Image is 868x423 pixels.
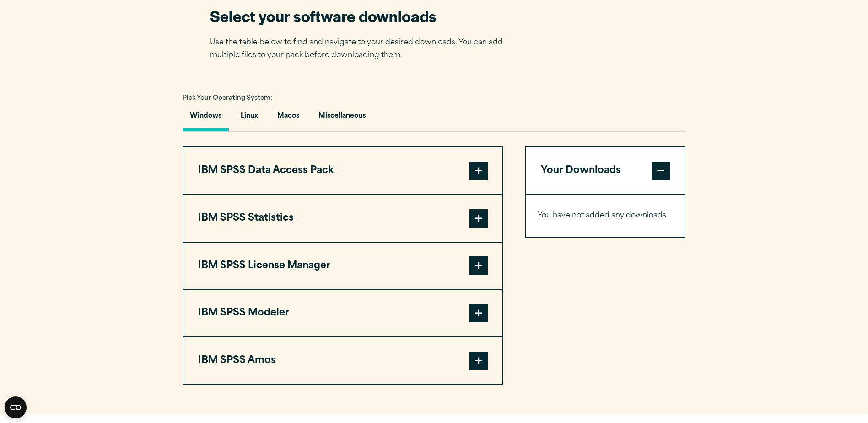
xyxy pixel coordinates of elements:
div: Your Downloads [526,194,685,237]
button: IBM SPSS Modeler [183,290,502,336]
h2: Select your software downloads [210,5,517,26]
span: Pick Your Operating System: [183,95,272,101]
p: You have not added any downloads. [538,209,674,222]
button: IBM SPSS Amos [183,337,502,384]
button: IBM SPSS Statistics [183,195,502,242]
button: Windows [183,105,229,131]
p: Use the table below to find and navigate to your desired downloads. You can add multiple files to... [210,36,517,63]
button: Your Downloads [526,147,685,194]
button: Macos [270,105,307,131]
button: Miscellaneous [311,105,373,131]
button: Linux [233,105,265,131]
button: Open CMP widget [5,396,27,418]
button: IBM SPSS Data Access Pack [183,147,502,194]
button: IBM SPSS License Manager [183,243,502,289]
